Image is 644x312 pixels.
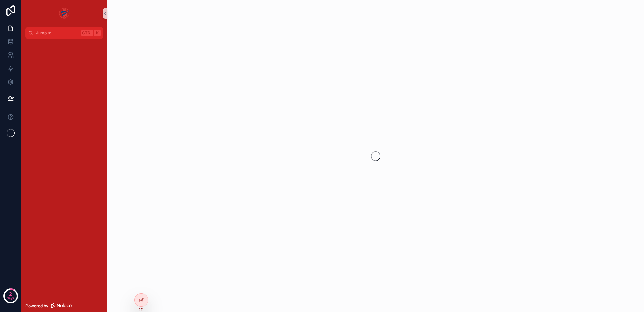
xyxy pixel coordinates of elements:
[81,30,93,36] span: Ctrl
[21,39,107,51] div: scrollable content
[21,300,107,312] a: Powered by
[36,30,78,36] span: Jump to...
[95,30,100,36] span: K
[25,27,103,39] button: Jump to...CtrlK
[25,303,48,309] span: Powered by
[59,8,70,19] img: App logo
[9,291,12,297] p: 2
[7,293,15,303] p: days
